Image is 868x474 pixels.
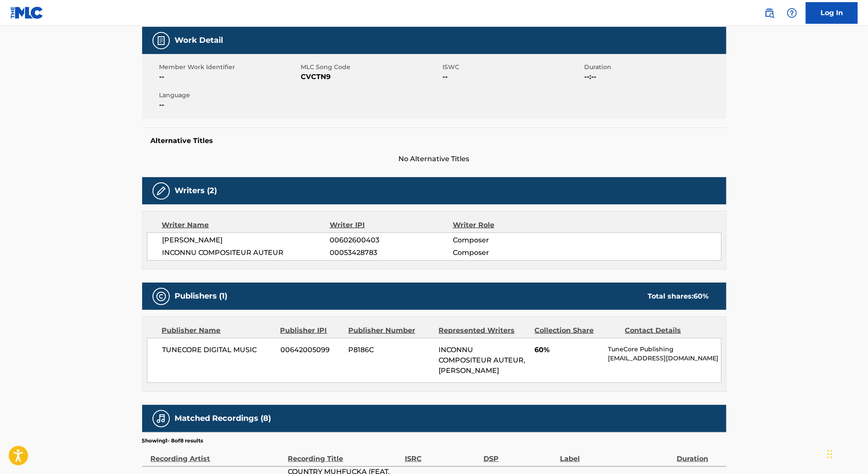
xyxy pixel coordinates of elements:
img: help [787,8,797,18]
span: 00642005099 [280,345,342,355]
span: Composer [453,235,565,245]
p: Showing 1 - 8 of 8 results [142,437,203,445]
span: MLC Song Code [301,63,441,72]
span: P8186C [348,345,432,355]
div: Help [783,4,801,22]
div: Drag [827,441,833,467]
span: -- [159,100,299,110]
div: ISRC [405,445,479,464]
div: Duration [677,445,722,464]
p: [EMAIL_ADDRESS][DOMAIN_NAME] [608,354,721,363]
span: Language [159,91,299,100]
div: Publisher Number [348,325,432,336]
span: Composer [453,248,565,258]
span: 60 % [694,292,709,300]
span: INCONNU COMPOSITEUR AUTEUR [162,248,330,258]
div: Writer Role [453,220,565,230]
div: Collection Share [534,325,618,336]
img: Publishers [156,291,166,302]
span: ISWC [443,63,582,72]
span: -- [159,72,299,82]
span: Member Work Identifier [159,63,299,72]
iframe: Chat Widget [825,433,868,474]
span: No Alternative Titles [142,154,726,164]
a: Public Search [761,4,778,22]
span: TUNECORE DIGITAL MUSIC [162,345,274,355]
div: Label [560,445,672,464]
img: Work Detail [156,35,166,46]
div: Writer Name [162,220,330,230]
img: Writers [156,186,166,196]
a: Log In [806,2,858,24]
h5: Matched Recordings (8) [175,414,271,423]
div: Publisher IPI [280,325,342,336]
p: TuneCore Publishing [608,345,721,354]
div: Publisher Name [162,325,274,336]
div: Recording Artist [151,445,284,464]
h5: Alternative Titles [151,137,718,145]
div: Writer IPI [330,220,453,230]
span: Duration [585,63,724,72]
div: Total shares: [648,291,709,302]
div: Recording Title [288,445,401,464]
span: --:-- [585,72,724,82]
div: Contact Details [625,325,709,336]
span: CVCTN9 [301,72,441,82]
img: Matched Recordings [156,414,166,424]
h5: Work Detail [175,35,223,45]
h5: Publishers (1) [175,291,228,301]
div: DSP [483,445,556,464]
img: search [764,8,775,18]
span: 00053428783 [330,248,452,258]
h5: Writers (2) [175,186,217,196]
span: -- [443,72,582,82]
span: [PERSON_NAME] [162,235,330,245]
span: 60% [534,345,601,355]
span: 00602600403 [330,235,452,245]
img: MLC Logo [10,6,44,19]
span: INCONNU COMPOSITEUR AUTEUR, [PERSON_NAME] [439,346,525,375]
div: Represented Writers [439,325,528,336]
